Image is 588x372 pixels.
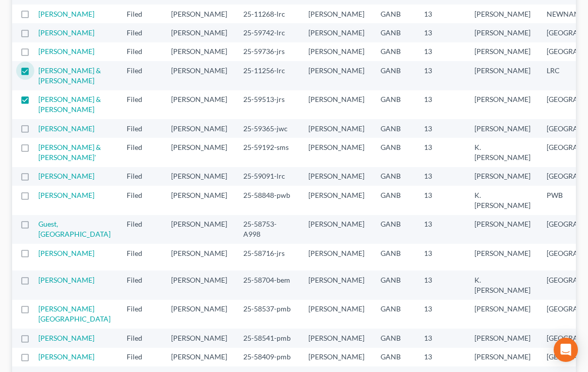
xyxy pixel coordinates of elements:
td: [PERSON_NAME] [163,167,235,186]
td: 13 [416,138,466,167]
td: GANB [372,61,416,90]
td: [PERSON_NAME] [300,215,372,244]
td: 13 [416,215,466,244]
a: [PERSON_NAME] [38,124,94,133]
td: 13 [416,329,466,347]
td: K. [PERSON_NAME] [466,138,539,167]
td: [PERSON_NAME] [300,5,372,23]
td: Filed [119,42,163,61]
td: [PERSON_NAME] [163,138,235,167]
td: [PERSON_NAME] [163,215,235,244]
td: Filed [119,138,163,167]
td: [PERSON_NAME] [300,90,372,119]
a: [PERSON_NAME] [38,276,94,284]
td: GANB [372,348,416,366]
td: [PERSON_NAME] [163,300,235,329]
td: [PERSON_NAME] [300,271,372,299]
td: [PERSON_NAME] [300,138,372,167]
td: K. [PERSON_NAME] [466,271,539,299]
td: [PERSON_NAME] [163,23,235,42]
td: 13 [416,119,466,138]
td: [PERSON_NAME] [300,348,372,366]
td: [PERSON_NAME] [300,167,372,186]
td: 25-58716-jrs [235,244,300,271]
td: [PERSON_NAME] [163,329,235,347]
td: [PERSON_NAME] [300,300,372,329]
a: [PERSON_NAME] [38,352,94,361]
a: [PERSON_NAME] [38,47,94,56]
td: GANB [372,300,416,329]
td: Filed [119,61,163,90]
td: 25-58541-pmb [235,329,300,347]
td: GANB [372,90,416,119]
td: Filed [119,348,163,366]
td: 25-58537-pmb [235,300,300,329]
td: 13 [416,186,466,215]
td: [PERSON_NAME] [163,5,235,23]
td: [PERSON_NAME] [466,215,539,244]
td: 13 [416,167,466,186]
td: [PERSON_NAME] [466,167,539,186]
td: 25-58848-pwb [235,186,300,215]
td: Filed [119,215,163,244]
td: [PERSON_NAME] [466,119,539,138]
a: [PERSON_NAME] [38,191,94,199]
td: GANB [372,42,416,61]
td: GANB [372,119,416,138]
td: [PERSON_NAME] [163,186,235,215]
td: 13 [416,42,466,61]
td: GANB [372,215,416,244]
td: K. [PERSON_NAME] [466,186,539,215]
td: Filed [119,329,163,347]
td: [PERSON_NAME] [163,61,235,90]
td: [PERSON_NAME] [163,90,235,119]
td: GANB [372,244,416,271]
td: Filed [119,119,163,138]
td: [PERSON_NAME] [163,42,235,61]
td: [PERSON_NAME] [466,329,539,347]
td: Filed [119,5,163,23]
td: [PERSON_NAME] [466,348,539,366]
td: GANB [372,5,416,23]
a: [PERSON_NAME] & [PERSON_NAME] [38,95,101,114]
td: Filed [119,23,163,42]
td: GANB [372,167,416,186]
td: GANB [372,271,416,299]
td: 25-59742-lrc [235,23,300,42]
td: [PERSON_NAME] [300,186,372,215]
td: [PERSON_NAME] [466,42,539,61]
a: [PERSON_NAME] [38,28,94,37]
td: 25-59736-jrs [235,42,300,61]
td: 25-59091-lrc [235,167,300,186]
td: 25-11256-lrc [235,61,300,90]
td: 13 [416,271,466,299]
td: [PERSON_NAME] [163,119,235,138]
a: [PERSON_NAME] [38,334,94,342]
td: Filed [119,167,163,186]
td: [PERSON_NAME] [466,300,539,329]
td: [PERSON_NAME] [300,119,372,138]
div: Open Intercom Messenger [554,338,578,362]
td: [PERSON_NAME] [466,61,539,90]
td: 25-59513-jrs [235,90,300,119]
a: [PERSON_NAME] [38,10,94,18]
td: Filed [119,186,163,215]
a: Guest, [GEOGRAPHIC_DATA] [38,220,111,238]
td: [PERSON_NAME] [300,329,372,347]
td: 13 [416,90,466,119]
td: 13 [416,348,466,366]
td: [PERSON_NAME] [163,348,235,366]
a: [PERSON_NAME] [38,172,94,180]
td: 13 [416,5,466,23]
td: [PERSON_NAME] [466,244,539,271]
td: GANB [372,138,416,167]
td: 25-59365-jwc [235,119,300,138]
td: [PERSON_NAME] [300,23,372,42]
td: 25-58409-pmb [235,348,300,366]
td: [PERSON_NAME] [300,42,372,61]
td: Filed [119,244,163,271]
td: Filed [119,300,163,329]
td: [PERSON_NAME] [163,244,235,271]
td: Filed [119,271,163,299]
td: Filed [119,90,163,119]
